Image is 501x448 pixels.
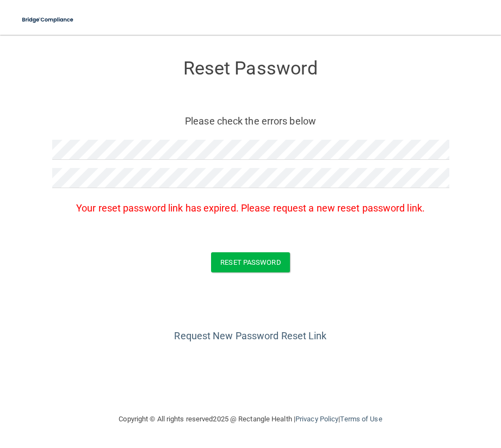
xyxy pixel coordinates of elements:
img: bridge_compliance_login_screen.278c3ca4.svg [16,9,80,31]
p: Please check the errors below [60,112,441,130]
a: Terms of Use [340,415,382,423]
a: Request New Password Reset Link [174,330,326,341]
button: Reset Password [211,252,289,272]
p: Your reset password link has expired. Please request a new reset password link. [52,199,449,217]
div: Copyright © All rights reserved 2025 @ Rectangle Health | | [52,402,449,437]
a: Privacy Policy [295,415,338,423]
h3: Reset Password [52,58,449,78]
